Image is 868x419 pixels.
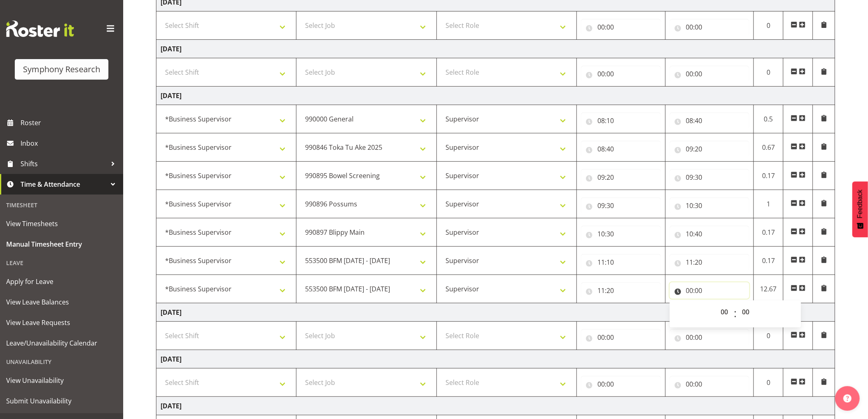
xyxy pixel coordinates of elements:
[156,87,835,105] td: [DATE]
[6,275,117,288] span: Apply for Leave
[581,254,661,270] input: Click to select...
[670,112,750,129] input: Click to select...
[754,369,783,397] td: 0
[754,322,783,350] td: 0
[581,141,661,157] input: Click to select...
[754,11,783,40] td: 0
[754,247,783,275] td: 0.17
[21,158,107,170] span: Shifts
[670,141,750,157] input: Click to select...
[156,350,835,369] td: [DATE]
[843,394,852,403] img: help-xxl-2.png
[6,316,117,329] span: View Leave Requests
[670,329,750,346] input: Click to select...
[6,395,117,407] span: Submit Unavailability
[581,169,661,185] input: Click to select...
[21,178,107,190] span: Time & Attendance
[670,197,750,214] input: Click to select...
[2,391,121,411] a: Submit Unavailability
[6,218,117,230] span: View Timesheets
[2,370,121,391] a: View Unavailability
[6,337,117,349] span: Leave/Unavailability Calendar
[670,282,750,299] input: Click to select...
[754,133,783,162] td: 0.67
[734,304,737,324] span: :
[2,254,121,271] div: Leave
[6,374,117,387] span: View Unavailability
[581,329,661,346] input: Click to select...
[2,292,121,312] a: View Leave Balances
[156,40,835,58] td: [DATE]
[2,353,121,370] div: Unavailability
[670,19,750,35] input: Click to select...
[2,333,121,353] a: Leave/Unavailability Calendar
[857,190,864,218] span: Feedback
[2,312,121,333] a: View Leave Requests
[156,303,835,322] td: [DATE]
[581,112,661,129] input: Click to select...
[581,282,661,299] input: Click to select...
[581,19,661,35] input: Click to select...
[6,21,74,37] img: Rosterit website logo
[754,190,783,218] td: 1
[2,271,121,292] a: Apply for Leave
[754,162,783,190] td: 0.17
[670,169,750,185] input: Click to select...
[23,63,100,76] div: Symphony Research
[754,218,783,247] td: 0.17
[670,226,750,242] input: Click to select...
[21,117,119,129] span: Roster
[581,376,661,392] input: Click to select...
[670,254,750,270] input: Click to select...
[670,66,750,82] input: Click to select...
[754,275,783,303] td: 12.67
[670,376,750,392] input: Click to select...
[581,197,661,214] input: Click to select...
[6,296,117,308] span: View Leave Balances
[2,197,121,213] div: Timesheet
[754,58,783,87] td: 0
[2,213,121,234] a: View Timesheets
[754,105,783,133] td: 0.5
[2,234,121,254] a: Manual Timesheet Entry
[156,397,835,415] td: [DATE]
[6,238,117,250] span: Manual Timesheet Entry
[581,226,661,242] input: Click to select...
[21,137,119,149] span: Inbox
[852,181,868,237] button: Feedback - Show survey
[581,66,661,82] input: Click to select...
